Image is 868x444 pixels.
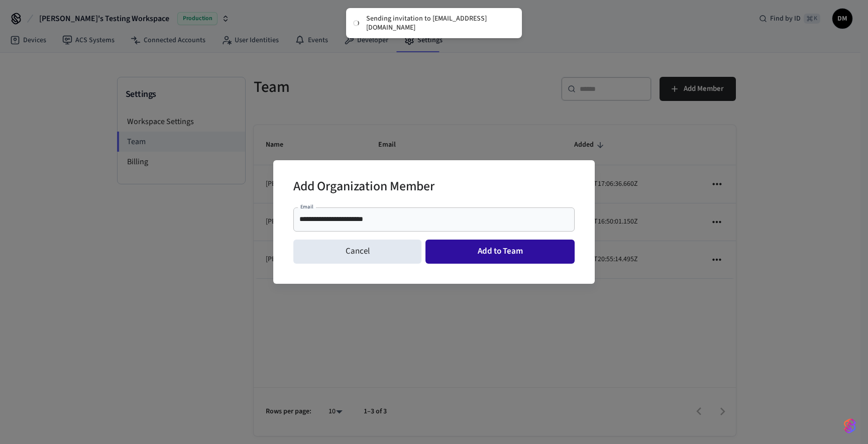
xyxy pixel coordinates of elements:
img: SeamLogoGradient.69752ec5.svg [844,418,856,434]
button: Cancel [293,240,421,264]
h2: Add Organization Member [293,172,435,203]
button: Add to Team [425,240,575,264]
label: Email [300,203,313,210]
div: Sending invitation to [EMAIL_ADDRESS][DOMAIN_NAME] [366,14,512,32]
